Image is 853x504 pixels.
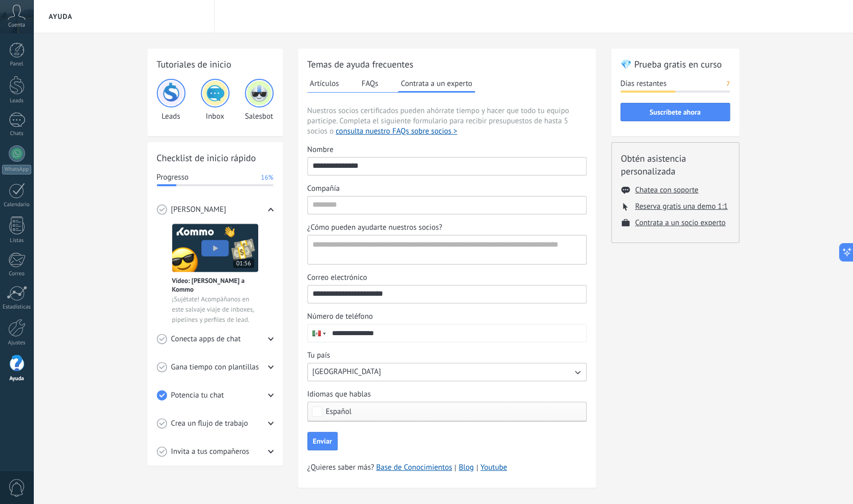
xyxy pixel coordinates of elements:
button: Contrata a un experto [398,76,474,93]
div: Correo [2,271,32,277]
div: Panel [2,61,32,68]
span: Suscríbete ahora [650,108,701,116]
span: Compañía [307,184,340,194]
a: Youtube [481,463,507,472]
span: [PERSON_NAME] [171,205,226,215]
span: Días restantes [620,79,667,89]
div: Listas [2,237,32,244]
span: Enviar [313,437,332,445]
a: Base de Conocimientos [376,463,452,473]
span: Cuenta [8,22,25,29]
span: ¡Sujétate! Acompáñanos en este salvaje viaje de inboxes, pipelines y perfiles de lead. [172,294,258,325]
div: WhatsApp [2,165,31,174]
div: Estadísticas [2,304,32,311]
button: Enviar [307,432,338,450]
span: Correo electrónico [307,273,367,283]
span: Nuestros socios certificados pueden ahórrate tiempo y hacer que todo tu equipo participe. Complet... [307,106,587,137]
span: Idiomas que hablas [307,389,371,400]
div: Ayuda [2,376,32,382]
h2: Obtén asistencia personalizada [621,152,730,178]
button: consulta nuestro FAQs sobre socios > [336,126,457,137]
div: Salesbot [245,79,274,121]
span: Nombre [307,145,334,155]
span: Potencia tu chat [171,390,224,401]
input: Nombre [308,158,586,174]
div: Chats [2,130,32,137]
span: Crea un flujo de trabajo [171,419,248,429]
input: Correo electrónico [308,286,586,302]
span: ¿Quieres saber más? [307,463,507,473]
button: Tu país [307,363,587,381]
div: Leads [157,79,185,121]
span: Vídeo: [PERSON_NAME] a Kommo [172,276,258,294]
div: Ajustes [2,340,32,346]
span: Progresso [157,172,189,183]
div: Calendario [2,202,32,208]
input: Número de teléfono [327,324,586,342]
span: Conecta apps de chat [171,334,241,344]
div: Leads [2,98,32,104]
input: Compañía [308,196,586,213]
span: Gana tiempo con plantillas [171,362,259,372]
button: FAQs [359,76,381,91]
h2: Checklist de inicio rápido [157,151,274,164]
button: Suscríbete ahora [620,103,730,121]
span: Invita a tus compañeros [171,447,249,457]
img: Meet video [172,224,258,272]
a: Blog [459,463,473,473]
button: Artículos [307,76,342,91]
span: Número de teléfono [307,312,373,322]
textarea: ¿Cómo pueden ayudarte nuestros socios? [308,235,584,264]
span: [GEOGRAPHIC_DATA] [313,367,381,377]
button: Chatea con soporte [635,185,698,195]
span: 16% [261,172,273,183]
span: 7 [726,79,730,89]
h2: 💎 Prueba gratis en curso [620,58,730,71]
span: Tu país [307,350,330,361]
span: Español [326,408,352,415]
button: Reserva gratis una demo 1:1 [635,202,728,211]
button: Contrata a un socio experto [635,218,726,228]
div: Mexico: + 52 [308,324,327,342]
div: Inbox [201,79,230,121]
h2: Temas de ayuda frecuentes [307,58,587,71]
span: ¿Cómo pueden ayudarte nuestros socios? [307,223,443,233]
h2: Tutoriales de inicio [157,58,274,71]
